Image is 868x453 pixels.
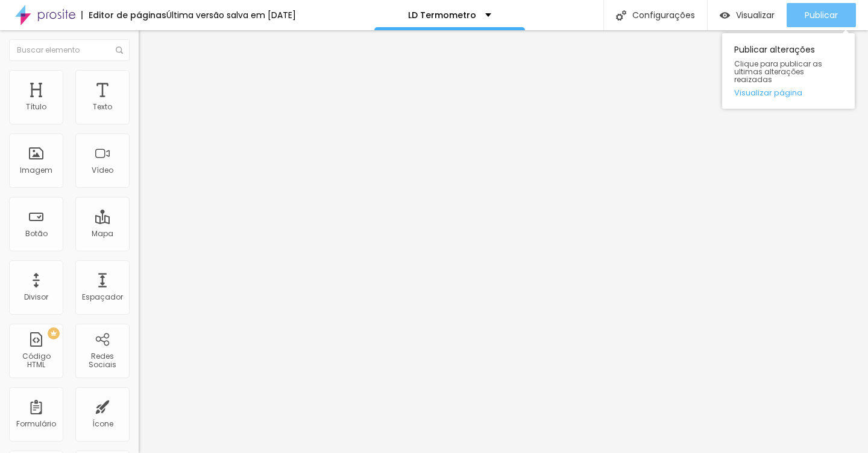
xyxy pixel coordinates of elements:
[12,352,60,370] div: Código HTML
[26,103,46,111] div: Título
[25,230,48,238] div: Botão
[92,230,113,238] div: Mapa
[139,30,868,453] iframe: Editor
[93,103,112,111] div: Texto
[20,166,52,175] div: Imagem
[92,166,113,175] div: Vídeo
[116,47,123,54] img: Icone
[16,420,56,428] div: Formulário
[82,293,123,301] div: Espaçador
[81,11,166,19] div: Editor de páginas
[9,39,130,61] input: Buscar elemento
[736,10,775,20] span: Visualizar
[787,3,856,27] button: Publicar
[734,60,843,84] span: Clique para publicar as ultimas alterações reaizadas
[92,420,113,428] div: Ícone
[24,293,48,301] div: Divisor
[408,11,476,19] p: LD Termometro
[708,3,787,27] button: Visualizar
[616,10,626,21] img: Icone
[722,33,855,109] div: Publicar alterações
[734,89,843,97] a: Visualizar página
[78,352,126,370] div: Redes Sociais
[720,10,730,21] img: view-1.svg
[805,10,838,20] span: Publicar
[166,11,296,19] div: Última versão salva em [DATE]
